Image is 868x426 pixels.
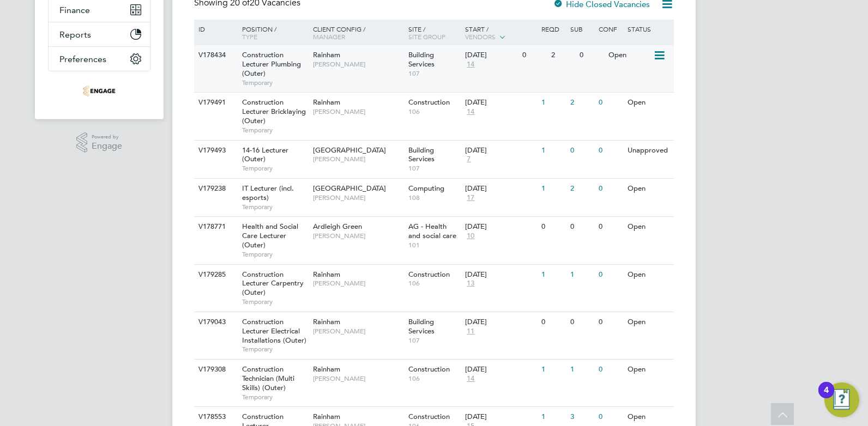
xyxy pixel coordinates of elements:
[625,179,672,199] div: Open
[313,184,386,193] span: [GEOGRAPHIC_DATA]
[242,78,308,87] span: Temporary
[408,193,460,202] span: 108
[625,265,672,285] div: Open
[465,155,472,164] span: 7
[408,364,450,374] span: Construction
[196,45,234,65] div: V178434
[92,142,122,151] span: Engage
[408,279,460,288] span: 106
[408,317,435,336] span: Building Services
[408,164,460,173] span: 107
[625,217,672,237] div: Open
[313,222,362,231] span: Ardleigh Green
[313,374,403,383] span: [PERSON_NAME]
[539,360,567,380] div: 1
[242,203,308,211] span: Temporary
[408,107,460,116] span: 106
[313,50,340,59] span: Rainham
[596,179,624,199] div: 0
[242,126,308,135] span: Temporary
[568,217,596,237] div: 0
[548,45,577,65] div: 2
[242,32,257,41] span: Type
[242,297,308,306] span: Temporary
[539,179,567,199] div: 1
[539,312,567,332] div: 0
[539,141,567,161] div: 1
[539,265,567,285] div: 1
[465,222,536,232] div: [DATE]
[313,193,403,202] span: [PERSON_NAME]
[465,318,536,327] div: [DATE]
[242,393,308,401] span: Temporary
[408,184,444,193] span: Computing
[196,360,234,380] div: V179308
[59,29,91,40] span: Reports
[465,374,476,384] span: 14
[465,365,536,374] div: [DATE]
[49,47,150,71] button: Preferences
[539,20,567,38] div: Reqd
[568,179,596,199] div: 2
[196,93,234,113] div: V179491
[465,270,536,279] div: [DATE]
[313,327,403,336] span: [PERSON_NAME]
[313,107,403,116] span: [PERSON_NAME]
[76,132,123,153] a: Powered byEngage
[596,217,624,237] div: 0
[242,250,308,259] span: Temporary
[568,312,596,332] div: 0
[625,141,672,161] div: Unapproved
[313,60,403,69] span: [PERSON_NAME]
[465,412,536,422] div: [DATE]
[408,412,450,421] span: Construction
[242,345,308,354] span: Temporary
[196,20,234,38] div: ID
[313,98,340,107] span: Rainham
[625,360,672,380] div: Open
[568,360,596,380] div: 1
[465,232,476,241] span: 10
[408,374,460,383] span: 106
[408,69,460,78] span: 107
[408,270,450,279] span: Construction
[596,141,624,161] div: 0
[242,364,294,392] span: Construction Technician (Multi Skills) (Outer)
[596,93,624,113] div: 0
[313,155,403,163] span: [PERSON_NAME]
[596,312,624,332] div: 0
[242,98,306,125] span: Construction Lecturer Bricklaying (Outer)
[196,141,234,161] div: V179493
[539,217,567,237] div: 0
[406,20,463,46] div: Site /
[408,222,456,240] span: AG - Health and social care
[625,20,672,38] div: Status
[83,82,116,100] img: omniapeople-logo-retina.png
[313,279,403,288] span: [PERSON_NAME]
[465,184,536,193] div: [DATE]
[465,146,536,155] div: [DATE]
[465,107,476,117] span: 14
[242,50,301,78] span: Construction Lecturer Plumbing (Outer)
[568,141,596,161] div: 0
[242,222,298,249] span: Health and Social Care Lecturer (Outer)
[568,93,596,113] div: 2
[596,265,624,285] div: 0
[625,93,672,113] div: Open
[313,317,340,326] span: Rainham
[596,360,624,380] div: 0
[824,382,859,417] button: Open Resource Center, 4 new notifications
[196,312,234,332] div: V179043
[242,270,304,297] span: Construction Lecturer Carpentry (Outer)
[313,270,340,279] span: Rainham
[465,60,476,69] span: 14
[242,317,306,345] span: Construction Lecturer Electrical Installations (Outer)
[92,132,122,142] span: Powered by
[568,20,596,38] div: Sub
[625,312,672,332] div: Open
[577,45,605,65] div: 0
[465,193,476,203] span: 17
[465,279,476,288] span: 13
[539,93,567,113] div: 1
[465,32,496,41] span: Vendors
